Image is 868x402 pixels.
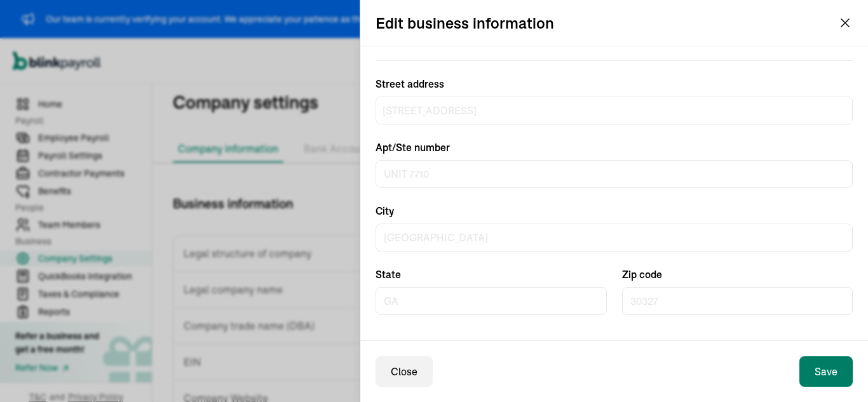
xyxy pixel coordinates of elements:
[376,224,853,251] input: City
[622,267,853,282] label: Zip code
[376,287,607,315] input: State
[376,140,853,155] label: Apt/Ste number
[376,203,853,218] label: City
[799,356,853,387] button: Save
[622,287,853,315] input: Zip code
[376,160,853,188] input: Apt/Ste number
[376,76,853,91] span: Street address
[376,356,433,387] button: Close
[376,97,853,124] input: Street address (Ex. 4594 UnionSt...)
[376,267,607,282] label: State
[376,13,554,33] h2: Edit business information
